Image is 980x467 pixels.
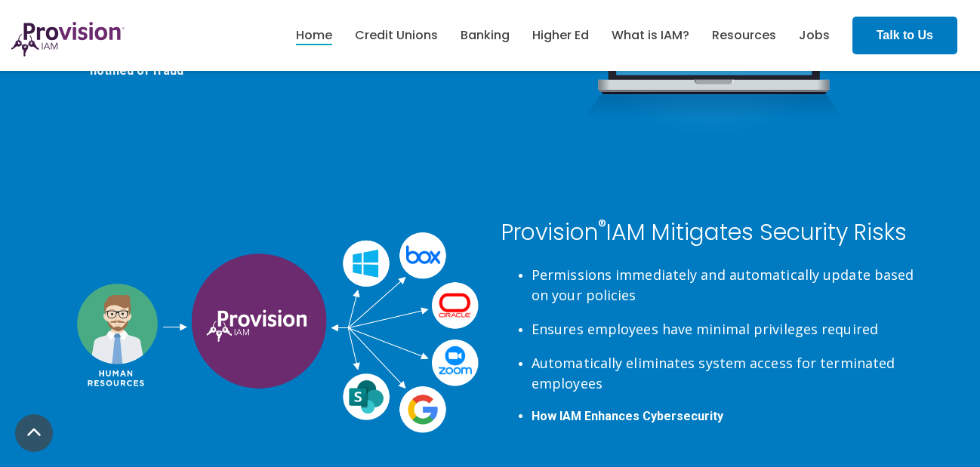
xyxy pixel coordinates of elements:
a: How IAM Enhances Cybersecurity [532,409,723,423]
span: Automatically eliminates system access for terminated employees [532,354,895,392]
a: Banking [461,23,510,48]
strong: 67% of consumers changed their credit union or bank after being notified of fraud [90,45,464,78]
a: What is IAM? [612,23,689,48]
a: Home [296,23,332,48]
span: Provision IAM Mitigates Security Risks [501,216,907,248]
span: Ensures employees have minimal privileges required [532,320,878,338]
a: Higher Ed [532,23,589,48]
span: Permissions immediately and automatically update based on your policies [532,266,914,304]
img: ProvisionIAM-Logo-Purple [11,22,125,57]
img: HR_Provision_Diagram@2x [60,232,479,433]
sup: ® [598,214,606,238]
a: Talk to Us [852,17,957,54]
a: Resources [712,23,776,48]
nav: menu [285,11,841,60]
strong: Talk to Us [877,29,933,41]
a: Credit Unions [355,23,438,48]
a: Jobs [799,23,830,48]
